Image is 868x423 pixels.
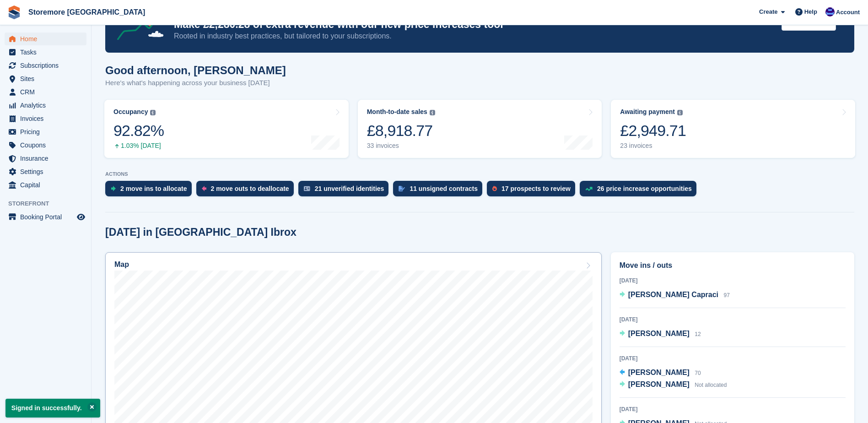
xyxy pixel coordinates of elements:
img: move_outs_to_deallocate_icon-f764333ba52eb49d3ac5e1228854f67142a1ed5810a6f6cc68b1a99e826820c5.svg [202,186,206,191]
a: Storemore [GEOGRAPHIC_DATA] [25,5,149,20]
span: Coupons [20,139,75,152]
div: Occupancy [113,108,148,116]
p: Signed in successfully. [5,399,100,418]
a: menu [5,86,86,98]
span: Pricing [20,125,75,138]
span: Home [20,33,75,45]
a: menu [5,46,86,59]
a: [PERSON_NAME] 70 [620,367,701,379]
div: Awaiting payment [620,108,675,116]
div: 23 invoices [620,142,686,150]
div: 21 unverified identities [315,185,384,192]
a: Occupancy 92.82% 1.03% [DATE] [104,100,349,158]
img: contract_signature_icon-13c848040528278c33f63329250d36e43548de30e8caae1d1a13099fd9432cc5.svg [399,186,405,191]
div: Month-to-date sales [367,108,427,116]
div: 2 move ins to allocate [120,185,187,192]
h2: Map [114,260,129,269]
a: menu [5,211,86,223]
a: menu [5,33,86,45]
div: [DATE] [620,354,846,363]
span: Sites [20,72,75,85]
a: menu [5,59,86,72]
a: menu [5,152,86,165]
img: Angela [825,7,835,16]
p: Rooted in industry best practices, but tailored to your subscriptions. [174,31,774,41]
h2: [DATE] in [GEOGRAPHIC_DATA] Ibrox [105,226,297,239]
a: 21 unverified identities [298,181,394,201]
a: Awaiting payment £2,949.71 23 invoices [611,100,855,158]
a: menu [5,99,86,112]
a: 2 move outs to deallocate [196,181,298,201]
a: 11 unsigned contracts [393,181,487,201]
p: ACTIONS [105,171,854,177]
span: Insurance [20,152,75,165]
a: [PERSON_NAME] 12 [620,328,701,340]
img: icon-info-grey-7440780725fd019a000dd9b08b2336e03edf1995a4989e88bcd33f0948082b44.svg [430,110,435,115]
a: [PERSON_NAME] Not allocated [620,379,727,391]
div: [DATE] [620,315,846,324]
p: Here's what's happening across your business [DATE] [105,78,286,88]
a: menu [5,112,86,125]
a: menu [5,165,86,178]
span: 70 [695,370,701,376]
a: 17 prospects to review [487,181,580,201]
img: verify_identity-adf6edd0f0f0b5bbfe63781bf79b02c33cf7c696d77639b501bdc392416b5a36.svg [304,186,310,191]
h2: Move ins / outs [620,260,846,271]
div: 26 price increase opportunities [597,185,692,192]
h1: Good afternoon, [PERSON_NAME] [105,64,286,76]
div: 33 invoices [367,142,435,150]
a: Preview store [75,211,86,222]
div: 17 prospects to review [501,185,571,192]
div: 92.82% [113,121,164,140]
a: 2 move ins to allocate [105,181,196,201]
div: 1.03% [DATE] [113,142,164,150]
a: menu [5,72,86,85]
span: CRM [20,86,75,98]
span: Storefront [8,199,91,208]
span: Analytics [20,99,75,112]
img: move_ins_to_allocate_icon-fdf77a2bb77ea45bf5b3d319d69a93e2d87916cf1d5bf7949dd705db3b84f3ca.svg [111,186,116,191]
span: Help [804,7,817,16]
span: Invoices [20,112,75,125]
a: 26 price increase opportunities [580,181,701,201]
img: prospect-51fa495bee0391a8d652442698ab0144808aea92771e9ea1ae160a38d050c398.svg [492,186,497,191]
a: menu [5,179,86,191]
span: Subscriptions [20,59,75,72]
img: stora-icon-8386f47178a22dfd0bd8f6a31ec36ba5ce8667c1dd55bd0f319d3a0aa187defe.svg [7,5,21,19]
span: [PERSON_NAME] Capraci [628,291,718,298]
span: Tasks [20,46,75,59]
img: icon-info-grey-7440780725fd019a000dd9b08b2336e03edf1995a4989e88bcd33f0948082b44.svg [150,110,156,115]
span: Capital [20,179,75,191]
img: price_increase_opportunities-93ffe204e8149a01c8c9dc8f82e8f89637d9d84a8eef4429ea346261dce0b2c0.svg [585,187,593,191]
span: Account [836,8,860,17]
a: Month-to-date sales £8,918.77 33 invoices [358,100,602,158]
span: [PERSON_NAME] [628,330,690,337]
span: 12 [695,331,701,337]
div: [DATE] [620,405,846,413]
img: icon-info-grey-7440780725fd019a000dd9b08b2336e03edf1995a4989e88bcd33f0948082b44.svg [677,110,683,115]
a: menu [5,125,86,138]
div: £8,918.77 [367,121,435,140]
div: [DATE] [620,277,846,285]
a: [PERSON_NAME] Capraci 97 [620,289,730,301]
span: Booking Portal [20,211,75,223]
span: Not allocated [695,382,727,388]
a: menu [5,139,86,152]
div: 2 move outs to deallocate [211,185,289,192]
div: 11 unsigned contracts [410,185,478,192]
span: [PERSON_NAME] [628,369,690,376]
div: £2,949.71 [620,121,686,140]
span: [PERSON_NAME] [628,380,690,388]
span: 97 [723,292,729,298]
span: Create [759,7,777,16]
span: Settings [20,165,75,178]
